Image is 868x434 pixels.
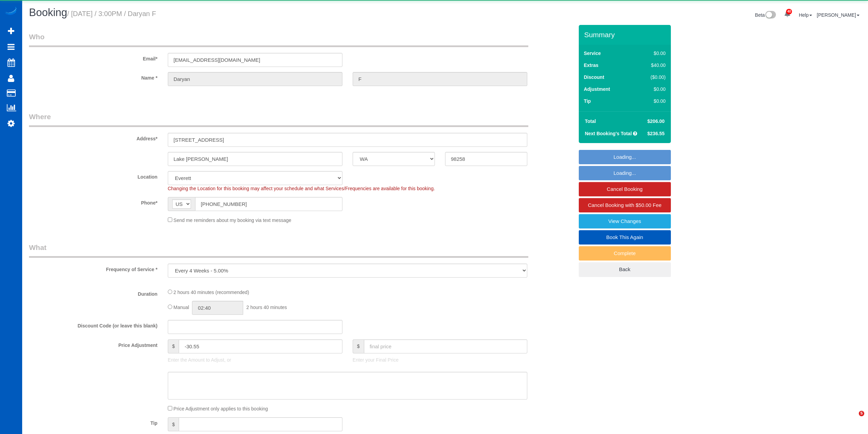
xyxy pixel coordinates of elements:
[445,152,527,166] input: Zip Code*
[168,186,435,191] span: Changing the Location for this booking may affect your schedule and what Services/Frequencies are...
[24,72,163,81] label: Name *
[584,62,599,69] label: Extras
[29,6,67,18] span: Booking
[168,72,342,86] input: First Name*
[29,112,528,127] legend: Where
[24,171,163,180] label: Location
[579,230,671,244] a: Book This Again
[195,197,342,211] input: Phone*
[4,7,18,16] img: Automaid Logo
[24,339,163,349] label: Price Adjustment
[636,50,666,57] div: $0.00
[174,305,189,310] span: Manual
[585,118,596,124] strong: Total
[24,264,163,273] label: Frequency of Service *
[67,10,156,17] small: / [DATE] / 3:00PM / Daryan F
[585,131,632,136] strong: Next Booking's Total
[168,53,342,67] input: Email*
[845,411,861,427] iframe: Intercom live chat
[353,339,364,353] span: $
[168,339,179,353] span: $
[29,242,528,258] legend: What
[24,133,163,142] label: Address*
[765,11,776,20] img: New interface
[353,72,527,86] input: Last Name*
[647,131,665,136] span: $236.55
[168,356,342,363] p: Enter the Amount to Adjust, or
[24,288,163,297] label: Duration
[584,98,591,104] label: Tip
[24,417,163,426] label: Tip
[786,9,792,14] span: 40
[584,31,667,39] h3: Summary
[364,339,527,353] input: final price
[588,202,662,208] span: Cancel Booking with $50.00 Fee
[636,98,666,104] div: $0.00
[579,198,671,212] a: Cancel Booking with $50.00 Fee
[174,406,268,411] span: Price Adjustment only applies to this booking
[636,86,666,93] div: $0.00
[799,12,812,18] a: Help
[174,218,292,223] span: Send me reminders about my booking via text message
[24,197,163,206] label: Phone*
[584,74,604,81] label: Discount
[174,290,249,295] span: 2 hours 40 minutes (recommended)
[579,182,671,196] a: Cancel Booking
[246,305,287,310] span: 2 hours 40 minutes
[636,62,666,69] div: $40.00
[755,12,776,18] a: Beta
[781,7,794,22] a: 40
[817,12,859,18] a: [PERSON_NAME]
[636,74,666,81] div: ($0.00)
[584,86,610,93] label: Adjustment
[24,53,163,62] label: Email*
[168,152,342,166] input: City*
[579,262,671,277] a: Back
[29,32,528,47] legend: Who
[647,118,665,124] span: $206.00
[353,356,527,363] p: Enter your Final Price
[24,320,163,329] label: Discount Code (or leave this blank)
[584,50,601,57] label: Service
[168,417,179,431] span: $
[579,214,671,228] a: View Changes
[859,411,864,416] span: 5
